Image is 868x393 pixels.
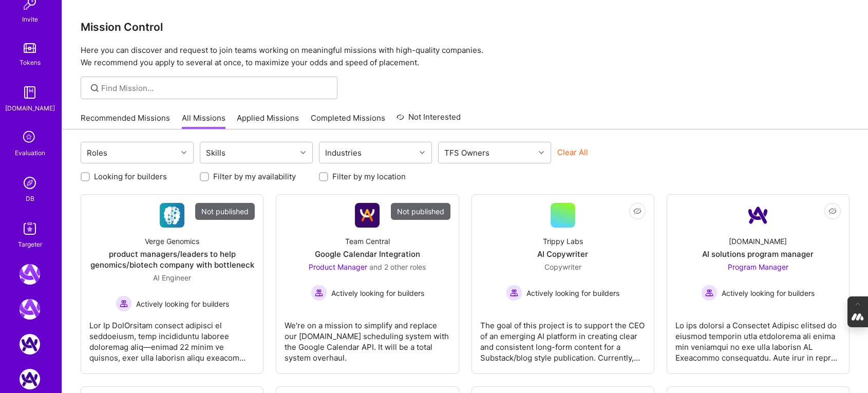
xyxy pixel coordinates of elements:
a: A.Team: AI Solutions Partners [17,369,43,389]
div: product managers/leaders to help genomics/biotech company with bottleneck [89,249,255,270]
i: icon EyeClosed [828,207,837,215]
div: Roles [84,145,110,160]
span: Program Manager [728,263,788,271]
span: Actively looking for builders [722,288,815,298]
a: Company Logo[DOMAIN_NAME]AI solutions program managerProgram Manager Actively looking for builder... [675,203,841,365]
div: Lo ips dolorsi a Consectet Adipisc elitsed do eiusmod temporin utla etdolorema ali enima min veni... [675,312,841,363]
div: Tokens [20,57,41,68]
p: Here you can discover and request to join teams working on meaningful missions with high-quality ... [81,44,850,69]
span: and 2 other roles [369,263,426,271]
i: icon Chevron [181,150,186,155]
div: Invite [22,14,38,25]
div: DB [26,193,34,204]
span: Product Manager [309,263,367,271]
div: Not published [195,203,255,220]
i: icon EyeClosed [633,207,641,215]
img: Actively looking for builders [701,285,718,301]
div: Industries [323,145,364,160]
div: Trippy Labs [543,236,583,247]
i: icon Chevron [539,150,544,155]
a: A.Team: AI Solutions [17,334,43,354]
div: We're on a mission to simplify and replace our [DOMAIN_NAME] scheduling system with the Google Ca... [285,312,450,363]
a: Trippy LabsAI CopywriterCopywriter Actively looking for buildersActively looking for buildersThe ... [480,203,646,365]
div: [DOMAIN_NAME] [729,236,787,247]
div: AI Copywriter [537,249,588,259]
div: Verge Genomics [145,236,199,247]
a: A.Team: Leading A.Team's Marketing & DemandGen [17,264,43,285]
img: guide book [20,82,40,103]
h3: Mission Control [81,21,850,33]
i: icon Chevron [420,150,425,155]
img: Company Logo [355,203,380,228]
a: Not publishedCompany LogoVerge Genomicsproduct managers/leaders to help genomics/biotech company ... [89,203,255,365]
span: AI Engineer [153,273,191,282]
a: A.Team: GenAI Practice Framework [17,299,43,320]
img: Company Logo [160,203,184,228]
label: Filter by my availability [213,171,296,182]
img: A.Team: AI Solutions [20,334,40,354]
div: Google Calendar Integration [315,249,420,259]
a: Recommended Missions [81,113,170,129]
div: Evaluation [15,147,45,158]
i: icon Chevron [300,150,306,155]
img: Actively looking for builders [311,285,327,301]
input: Find Mission... [101,83,330,93]
div: Skills [203,145,228,160]
a: All Missions [182,113,225,129]
div: [DOMAIN_NAME] [5,103,55,114]
div: Targeter [18,239,42,250]
a: Applied Missions [237,113,299,129]
img: Actively looking for builders [116,295,132,312]
img: A.Team: Leading A.Team's Marketing & DemandGen [20,264,40,285]
a: Not publishedCompany LogoTeam CentralGoogle Calendar IntegrationProduct Manager and 2 other roles... [285,203,450,365]
i: icon SearchGrey [89,82,101,94]
img: Admin Search [20,173,40,193]
div: TFS Owners [442,145,492,160]
span: Copywriter [544,263,581,271]
label: Filter by my location [332,171,406,182]
span: Actively looking for builders [136,298,229,309]
span: Actively looking for builders [331,288,424,298]
div: The goal of this project is to support the CEO of an emerging AI platform in creating clear and c... [480,312,646,363]
img: A.Team: AI Solutions Partners [20,369,40,389]
img: A.Team: GenAI Practice Framework [20,299,40,320]
a: Completed Missions [311,113,385,129]
img: Actively looking for builders [506,285,522,301]
div: AI solutions program manager [702,249,814,259]
label: Looking for builders [94,171,167,182]
img: tokens [24,43,36,53]
img: Skill Targeter [20,218,40,239]
div: Not published [391,203,450,220]
span: Actively looking for builders [526,288,619,298]
button: Clear All [557,147,588,158]
img: Company Logo [746,203,770,228]
a: Not Interested [397,111,461,129]
div: Team Central [345,236,390,247]
div: Lor Ip DolOrsitam consect adipisci el seddoeiusm, temp incididuntu laboree doloremag aliq—enimad ... [89,312,255,363]
i: icon SelectionTeam [20,128,40,147]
